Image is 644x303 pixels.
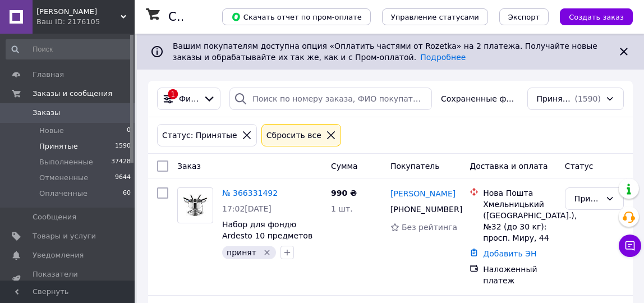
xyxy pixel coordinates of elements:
[115,141,131,151] span: 1590
[390,188,456,199] a: [PERSON_NAME]
[264,129,324,141] div: Сбросить все
[565,162,594,171] span: Статус
[222,220,312,251] a: Набор для фондю Ardesto 10 предметов AR3110SS
[619,235,641,257] button: Чат с покупателем
[33,108,60,118] span: Заказы
[508,13,540,21] span: Экспорт
[441,93,518,104] span: Сохраненные фильтры:
[222,204,272,213] span: 17:02[DATE]
[331,204,353,213] span: 1 шт.
[127,126,131,136] span: 0
[420,53,466,62] a: Подробнее
[231,12,362,22] span: Скачать отчет по пром-оплате
[222,189,278,198] a: № 366331492
[177,187,213,223] a: Фото товару
[168,10,265,24] h1: Список заказов
[33,269,104,290] span: Показатели работы компании
[391,13,479,21] span: Управление статусами
[39,189,88,199] span: Оплаченные
[390,205,462,214] span: [PHONE_NUMBER]
[483,199,556,244] div: Хмельницький ([GEOGRAPHIC_DATA].), №32 (до 30 кг): просп. Миру, 44
[560,8,633,25] button: Создать заказ
[227,248,256,257] span: принят
[222,8,371,25] button: Скачать отчет по пром-оплате
[483,264,556,286] div: Наложенный платеж
[537,93,573,104] span: Принятые
[123,189,131,199] span: 60
[111,157,131,167] span: 37428
[33,231,96,241] span: Товары и услуги
[177,162,201,171] span: Заказ
[39,141,78,151] span: Принятые
[36,17,135,27] div: Ваш ID: 2176105
[483,187,556,199] div: Нова Пошта
[6,39,132,59] input: Поиск
[483,249,536,258] a: Добавить ЭН
[33,89,112,99] span: Заказы и сообщения
[39,157,93,167] span: Выполненные
[574,94,601,103] span: (1590)
[470,162,548,171] span: Доставка и оплата
[178,194,213,217] img: Фото товару
[574,192,601,205] div: Принят
[331,162,358,171] span: Сумма
[390,162,440,171] span: Покупатель
[173,42,597,62] span: Вашим покупателям доступна опция «Оплатить частями от Rozetka» на 2 платежа. Получайте новые зака...
[33,250,84,260] span: Уведомления
[179,93,199,104] span: Фильтры
[549,12,633,21] a: Создать заказ
[39,126,64,136] span: Новые
[331,189,357,198] span: 990 ₴
[402,223,457,232] span: Без рейтинга
[39,173,88,183] span: Отмененные
[160,129,240,141] div: Статус: Принятые
[499,8,549,25] button: Экспорт
[33,70,64,80] span: Главная
[33,212,76,222] span: Сообщения
[36,7,121,17] span: Маркет Плюс
[115,173,131,183] span: 9644
[382,8,488,25] button: Управление статусами
[229,88,432,110] input: Поиск по номеру заказа, ФИО покупателя, номеру телефона, Email, номеру накладной
[569,13,624,21] span: Создать заказ
[263,248,272,257] svg: Удалить метку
